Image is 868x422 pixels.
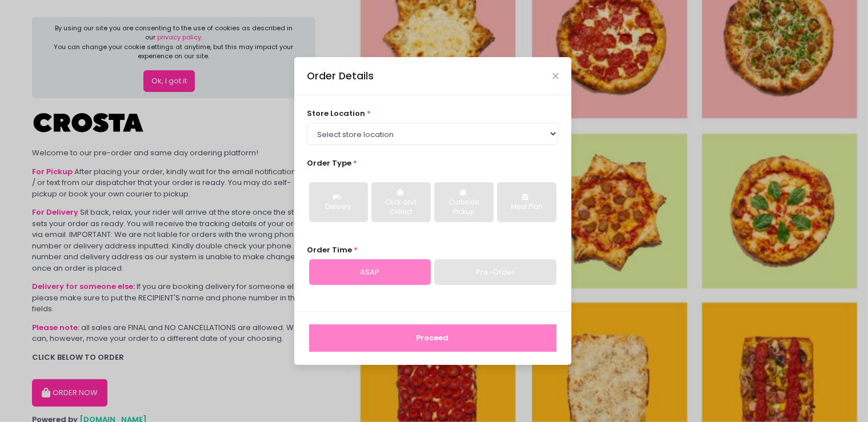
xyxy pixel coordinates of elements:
[307,158,351,168] span: Order Type
[434,182,493,222] button: Curbside Pickup
[309,324,557,352] button: Proceed
[307,69,374,83] div: Order Details
[553,73,558,79] button: Close
[442,198,485,218] div: Curbside Pickup
[307,244,352,255] span: Order Time
[371,182,430,222] button: Click and Collect
[309,182,368,222] button: Delivery
[317,202,360,212] div: Delivery
[497,182,556,222] button: Meal Plan
[307,108,365,119] span: store location
[379,198,422,218] div: Click and Collect
[505,202,548,212] div: Meal Plan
